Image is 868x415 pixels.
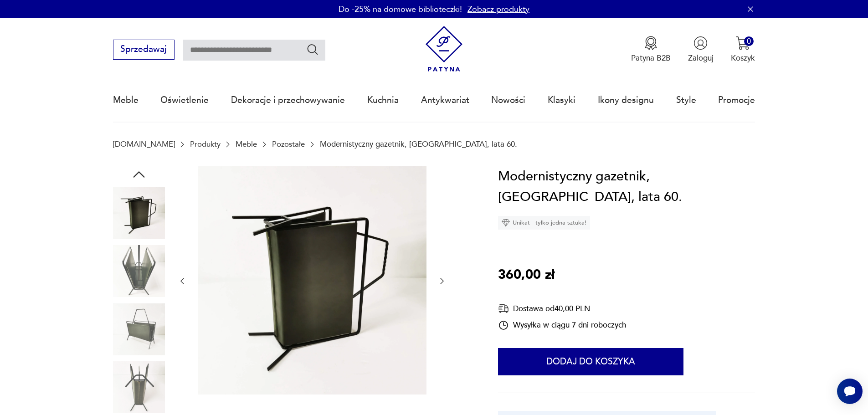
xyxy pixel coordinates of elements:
[339,4,462,15] p: Do -25% na domowe biblioteczki!
[631,36,671,63] a: Ikona medaluPatyna B2B
[731,53,755,63] p: Koszyk
[320,140,517,149] p: Modernistyczny gazetnik, [GEOGRAPHIC_DATA], lata 60.
[731,36,755,63] button: 0Koszyk
[744,36,754,46] div: 0
[502,219,510,227] img: Ikona diamentu
[236,140,257,149] a: Meble
[467,4,529,15] a: Zobacz produkty
[498,348,683,375] button: Dodaj do koszyka
[644,36,658,50] img: Ikona medalu
[548,79,575,121] a: Klasyki
[113,361,165,413] img: Zdjęcie produktu Modernistyczny gazetnik, Niemcy, lata 60.
[306,43,319,56] button: Szukaj
[113,46,175,54] a: Sprzedawaj
[198,166,426,395] img: Zdjęcie produktu Modernistyczny gazetnik, Niemcy, lata 60.
[498,320,626,331] div: Wysyłka w ciągu 7 dni roboczych
[631,53,671,63] p: Patyna B2B
[421,79,469,121] a: Antykwariat
[231,79,345,121] a: Dekoracje i przechowywanie
[598,79,654,121] a: Ikony designu
[498,166,755,208] h1: Modernistyczny gazetnik, [GEOGRAPHIC_DATA], lata 60.
[688,53,714,63] p: Zaloguj
[498,303,509,314] img: Ikona dostawy
[113,303,165,355] img: Zdjęcie produktu Modernistyczny gazetnik, Niemcy, lata 60.
[498,303,626,314] div: Dostawa od 40,00 PLN
[498,265,555,286] p: 360,00 zł
[676,79,696,121] a: Style
[736,36,750,50] img: Ikona koszyka
[718,79,755,121] a: Promocje
[113,187,165,239] img: Zdjęcie produktu Modernistyczny gazetnik, Niemcy, lata 60.
[113,79,139,121] a: Meble
[693,36,708,50] img: Ikonka użytkownika
[367,79,399,121] a: Kuchnia
[688,36,714,63] button: Zaloguj
[837,379,863,404] iframe: Smartsupp widget button
[498,216,590,230] div: Unikat - tylko jedna sztuka!
[190,140,221,149] a: Produkty
[160,79,209,121] a: Oświetlenie
[491,79,525,121] a: Nowości
[421,26,467,72] img: Patyna - sklep z meblami i dekoracjami vintage
[113,40,175,60] button: Sprzedawaj
[272,140,305,149] a: Pozostałe
[113,140,175,149] a: [DOMAIN_NAME]
[631,36,671,63] button: Patyna B2B
[113,245,165,297] img: Zdjęcie produktu Modernistyczny gazetnik, Niemcy, lata 60.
